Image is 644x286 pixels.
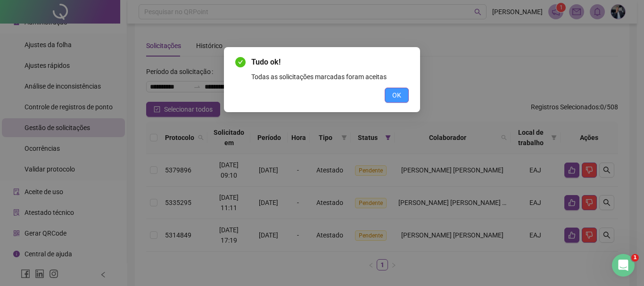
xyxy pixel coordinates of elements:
[612,254,635,277] iframe: Intercom live chat
[251,57,409,68] span: Tudo ok!
[631,254,639,261] span: 1
[251,72,409,82] div: Todas as solicitações marcadas foram aceitas
[235,57,246,67] span: check-circle
[392,90,401,100] span: OK
[385,88,409,103] button: OK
